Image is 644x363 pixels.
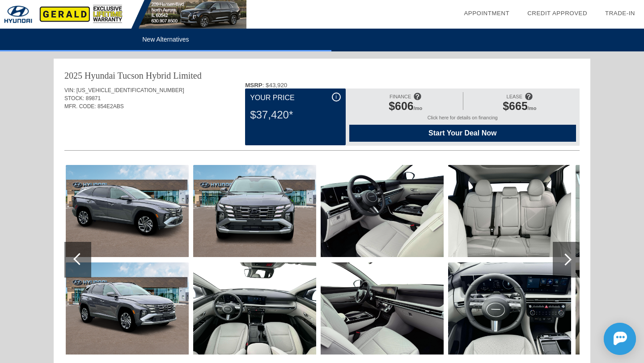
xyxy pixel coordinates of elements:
[468,100,572,115] div: /mo
[507,94,522,99] span: LEASE
[76,87,184,93] span: [US_VEHICLE_IDENTIFICATION_NUMBER]
[193,262,316,355] img: New-2025-Hyundai-TucsonHybrid-Limited-ID24585137162-aHR0cDovL2ltYWdlcy51bml0c2ludmVudG9yeS5jb20vd...
[389,100,414,112] span: $606
[563,315,644,363] iframe: Chat Assistance
[448,262,571,355] img: New-2025-Hyundai-TucsonHybrid-Limited-ID24585137174-aHR0cDovL2ltYWdlcy51bml0c2ludmVudG9yeS5jb20vd...
[64,103,96,110] span: MFR. CODE:
[527,10,587,17] a: Credit Approved
[390,94,411,99] span: FINANCE
[448,165,571,257] img: New-2025-Hyundai-TucsonHybrid-Limited-ID24585137171-aHR0cDovL2ltYWdlcy51bml0c2ludmVudG9yeS5jb20vd...
[503,100,528,112] span: $665
[321,262,444,355] img: New-2025-Hyundai-TucsonHybrid-Limited-ID24585137168-aHR0cDovL2ltYWdlcy51bml0c2ludmVudG9yeS5jb20vd...
[173,69,201,82] div: Limited
[250,93,340,103] div: Your Price
[64,87,75,93] span: VIN:
[64,124,580,138] div: Quoted on [DATE] 5:41:40 PM
[332,93,341,101] div: i
[86,95,101,101] span: 89871
[349,115,576,125] div: Click here for details on financing
[464,10,509,17] a: Appointment
[97,103,124,110] span: 854E2ABS
[245,82,263,89] b: MSRP
[250,103,340,127] div: $37,420*
[66,165,189,257] img: New-2025-Hyundai-TucsonHybrid-Limited-ID24585137153-aHR0cDovL2ltYWdlcy51bml0c2ludmVudG9yeS5jb20vd...
[66,262,189,355] img: New-2025-Hyundai-TucsonHybrid-Limited-ID24585137156-aHR0cDovL2ltYWdlcy51bml0c2ludmVudG9yeS5jb20vd...
[354,100,458,115] div: /mo
[245,82,580,89] div: : $43,920
[193,165,316,257] img: New-2025-Hyundai-TucsonHybrid-Limited-ID24585137159-aHR0cDovL2ltYWdlcy51bml0c2ludmVudG9yeS5jb20vd...
[360,129,565,137] span: Start Your Deal Now
[605,10,635,17] a: Trade-In
[64,69,171,82] div: 2025 Hyundai Tucson Hybrid
[321,165,444,257] img: New-2025-Hyundai-TucsonHybrid-Limited-ID24585137165-aHR0cDovL2ltYWdlcy51bml0c2ludmVudG9yeS5jb20vd...
[64,95,84,101] span: STOCK:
